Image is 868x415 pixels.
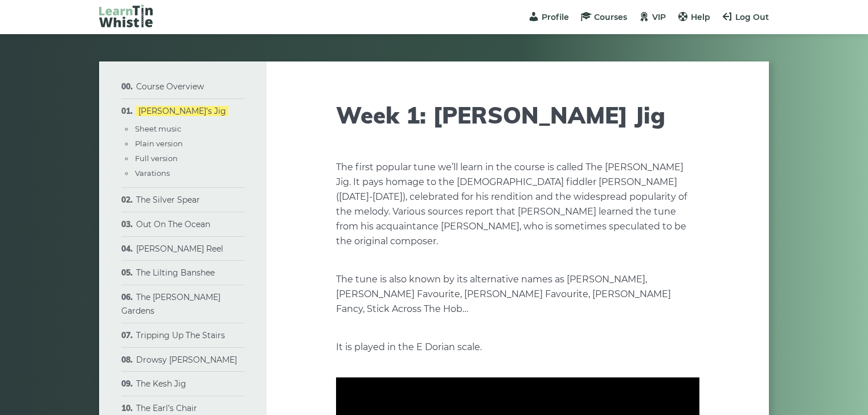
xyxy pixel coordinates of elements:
a: Help [677,12,710,22]
a: [PERSON_NAME]’s Jig [136,106,228,116]
p: The tune is also known by its alternative names as [PERSON_NAME], [PERSON_NAME] Favourite, [PERSO... [336,272,699,317]
a: Drowsy [PERSON_NAME] [136,355,237,365]
a: The Lilting Banshee [136,268,215,278]
span: Profile [542,12,569,22]
a: The [PERSON_NAME] Gardens [121,292,220,316]
a: VIP [638,12,666,22]
a: Plain version [135,139,183,148]
img: LearnTinWhistle.com [99,5,153,27]
a: Full version [135,154,178,163]
a: Varations [135,169,170,178]
span: Help [691,12,710,22]
span: Log Out [735,12,769,22]
a: Course Overview [136,81,204,92]
p: It is played in the E Dorian scale. [336,340,699,355]
p: The first popular tune we’ll learn in the course is called The [PERSON_NAME] Jig. It pays homage ... [336,160,699,249]
a: Log Out [722,12,769,22]
span: Courses [594,12,627,22]
a: [PERSON_NAME] Reel [136,244,223,254]
a: Profile [528,12,569,22]
h1: Week 1: [PERSON_NAME] Jig [336,101,699,129]
a: The Kesh Jig [136,379,186,389]
span: VIP [652,12,666,22]
a: Sheet music [135,124,181,133]
a: The Silver Spear [136,195,200,205]
a: Out On The Ocean [136,219,210,229]
a: The Earl’s Chair [136,403,197,413]
a: Tripping Up The Stairs [136,330,225,340]
a: Courses [580,12,627,22]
